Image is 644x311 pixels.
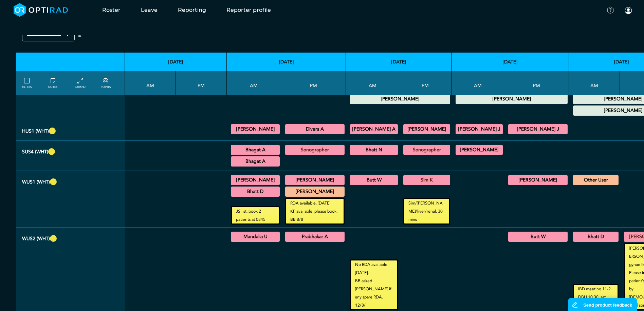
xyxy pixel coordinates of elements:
a: FILTERS [22,77,32,89]
th: PM [504,71,569,95]
summary: Sonographer [286,146,344,154]
div: US Interventional MSK 11:15 - 12:15 [231,156,280,167]
summary: Butt W [351,176,397,184]
summary: [PERSON_NAME] J [457,125,502,133]
summary: [PERSON_NAME] [457,146,502,154]
summary: Prabhakar A [286,233,344,241]
img: brand-opti-rad-logos-blue-and-white-d2f68631ba2948856bd03f2d395fb146ddc8fb01b4b6e9315ea85fa773367... [14,3,68,17]
th: PM [399,71,452,95]
small: RDA available. [DATE] KP available. please book. BB 8/8 [286,199,344,223]
summary: [PERSON_NAME] [404,125,449,133]
summary: Bhatt D [232,188,279,196]
div: US General Paediatric 14:15 - 17:30 [285,124,345,134]
summary: [PERSON_NAME] [232,176,279,184]
th: [DATE] [452,53,569,71]
summary: [PERSON_NAME] [351,95,449,103]
small: IBD meeting 11-2. DBH 10.30 last patient. [DATE] GB [574,285,618,309]
summary: [PERSON_NAME] [286,188,344,196]
small: Sim/[PERSON_NAME]/liver/renal. 30 mins [404,199,449,223]
div: US Interventional MSK/US Diagnostic MSK 11:00 - 12:40 [231,187,280,197]
th: AM [125,71,176,95]
th: SUS4 (WHT) [16,141,125,171]
summary: Other User [574,176,618,184]
div: Other Leave 00:00 - 23:59 [456,94,568,104]
div: US Gynaecology 13:30 - 16:30 [508,175,568,185]
th: [DATE] [125,53,227,71]
a: show/hide notes [48,77,57,89]
div: US Diagnostic MSK/US Interventional MSK 09:00 - 11:00 [573,232,619,242]
div: US Interventional MSK 08:30 - 12:00 [350,145,398,155]
th: AM [452,71,504,95]
div: US General Adult 14:00 - 16:30 [403,145,450,155]
summary: [PERSON_NAME] [509,176,567,184]
th: [DATE] [346,53,452,71]
th: [DATE] [227,53,346,71]
div: US Head & Neck/US Interventional H&N/US Gynaecology/General US 14:30 - 16:30 [508,124,568,134]
summary: Bhagat A [232,157,279,166]
th: WUS1 (WHT) [16,171,125,228]
div: US Diagnostic MSK/US Interventional MSK/US General Adult 09:00 - 12:00 [231,232,280,242]
div: General US/US Head & Neck/US Interventional H&N 09:15 - 12:45 [456,145,503,155]
div: General US/US Diagnostic MSK 08:45 - 11:00 [231,175,280,185]
th: PM [281,71,346,95]
summary: Sim K [404,176,449,184]
small: JS list, book 2 patients at 0845 [232,207,279,223]
summary: [PERSON_NAME] J [509,125,567,133]
a: collapse/expand entries [75,77,86,89]
div: CT Urology 14:00 - 16:30 [285,232,345,242]
div: US General Adult 14:00 - 16:30 [285,145,345,155]
summary: Bhatt D [574,233,618,241]
th: AM [569,71,620,95]
div: US General Adult 13:00 - 16:30 [403,175,450,185]
div: US General Adult 14:00 - 16:30 [508,232,568,242]
div: US General Adult 08:30 - 12:30 [350,175,398,185]
summary: Sonographer [404,146,449,154]
summary: [PERSON_NAME] [457,95,567,103]
a: collapse/expand expected points [101,77,111,89]
summary: Mandalia U [232,233,279,241]
summary: [PERSON_NAME] [286,176,344,184]
summary: Butt W [509,233,567,241]
div: US Head & Neck/US Interventional H&N 09:15 - 12:15 [231,124,280,134]
summary: Bhagat A [232,146,279,154]
div: Other Leave 00:00 - 23:59 [350,94,450,104]
div: US Diagnostic MSK/US General Adult 09:00 - 11:15 [231,145,280,155]
th: HUS1 (WHT) [16,120,125,141]
div: Used by IR all morning 07:00 - 08:00 [573,175,619,185]
summary: Bhatt N [351,146,397,154]
div: US Head & Neck/US Interventional H&N 14:00 - 16:30 [285,175,345,185]
div: General US/US Diagnostic MSK/US Interventional MSK 13:30 - 16:30 [403,124,450,134]
th: PM [176,71,227,95]
div: US reporting 16:30 - 17:00 [285,187,345,197]
summary: [PERSON_NAME] [232,125,279,133]
summary: Divers A [286,125,344,133]
small: No RDA available. [DATE]. BB asked [PERSON_NAME] if any spare RDA. 12/8/ [351,260,397,309]
div: US Contrast/General US 08:30 - 12:30 [350,124,398,134]
summary: [PERSON_NAME] A [351,125,397,133]
th: AM [227,71,281,95]
th: AM [346,71,399,95]
div: US Head & Neck/US Interventional H&N/US Gynaecology/General US 09:00 - 13:00 [456,124,503,134]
